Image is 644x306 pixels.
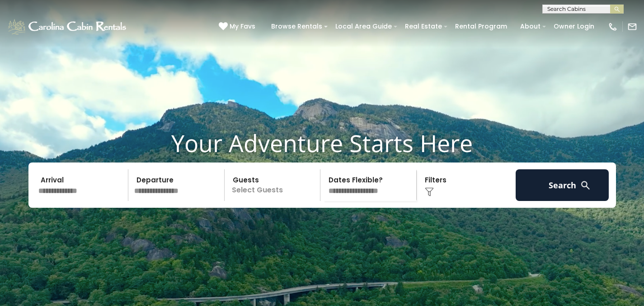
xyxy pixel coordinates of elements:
img: search-regular-white.png [580,180,591,191]
h1: Your Adventure Starts Here [7,129,637,157]
button: Search [516,169,609,201]
img: filter--v1.png [425,187,434,196]
span: My Favs [230,22,255,31]
img: mail-regular-white.png [627,22,637,32]
img: White-1-1-2.png [7,18,129,36]
a: Local Area Guide [331,19,396,33]
a: My Favs [219,22,258,32]
a: Rental Program [451,19,512,33]
a: Real Estate [400,19,447,33]
p: Select Guests [227,169,320,201]
a: Owner Login [549,19,599,33]
a: Browse Rentals [267,19,327,33]
img: phone-regular-white.png [608,22,618,32]
a: About [516,19,545,33]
